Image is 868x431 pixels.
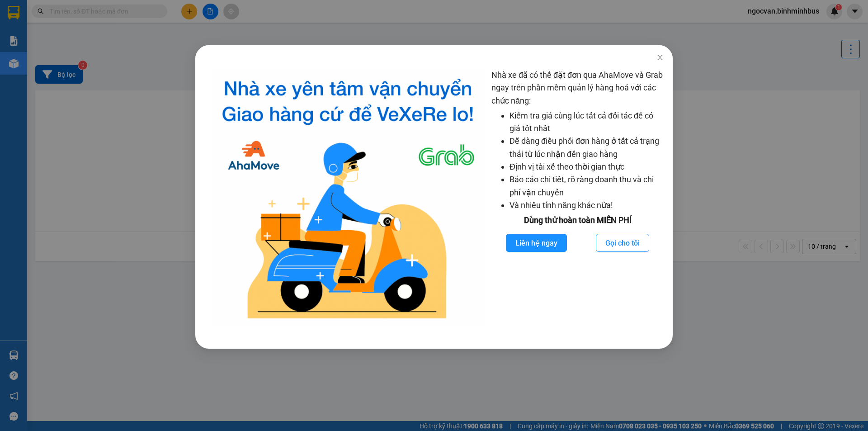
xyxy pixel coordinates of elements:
[491,69,664,326] div: Nhà xe đã có thể đặt đơn qua AhaMove và Grab ngay trên phần mềm quản lý hàng hoá với các chức năng:
[509,161,664,173] li: Định vị tài xế theo thời gian thực
[212,69,484,326] img: logo
[647,45,673,71] button: Close
[656,54,664,61] span: close
[509,173,664,199] li: Báo cáo chi tiết, rõ ràng doanh thu và chi phí vận chuyển
[605,237,640,249] span: Gọi cho tôi
[596,234,649,252] button: Gọi cho tôi
[506,234,567,252] button: Liên hệ ngay
[491,214,664,227] div: Dùng thử hoàn toàn MIỄN PHÍ
[509,109,664,135] li: Kiểm tra giá cùng lúc tất cả đối tác để có giá tốt nhất
[509,199,664,212] li: Và nhiều tính năng khác nữa!
[515,237,557,249] span: Liên hệ ngay
[509,135,664,161] li: Dễ dàng điều phối đơn hàng ở tất cả trạng thái từ lúc nhận đến giao hàng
